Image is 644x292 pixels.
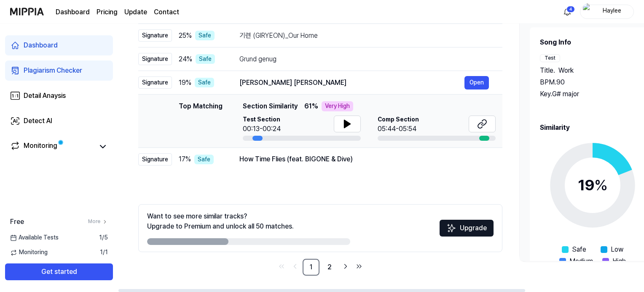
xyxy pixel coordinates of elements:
[56,7,90,17] a: Dashboard
[340,260,352,272] a: Go to next page
[138,153,172,166] div: Signature
[195,31,215,41] div: Safe
[5,263,113,280] button: Get started
[195,78,214,88] div: Safe
[562,7,572,17] img: 알림
[611,245,623,255] span: Low
[138,259,502,276] nav: pagination
[97,7,118,17] a: Pricing
[558,66,574,76] span: Work
[5,61,113,81] a: Plagiarism Checker
[5,86,113,106] a: Detail Anaysis
[10,248,48,257] span: Monitoring
[88,218,108,225] a: More
[24,66,82,76] div: Plagiarism Checker
[569,256,593,266] span: Medium
[138,76,172,89] div: Signature
[594,176,608,194] span: %
[99,234,108,242] span: 1 / 5
[243,116,281,124] span: Test Section
[540,54,560,62] div: Test
[179,54,192,64] span: 24 %
[194,155,214,165] div: Safe
[583,3,593,20] img: profile
[124,7,147,17] a: Update
[378,124,419,134] div: 05:44-05:54
[572,245,586,255] span: Safe
[540,66,555,76] span: Title .
[446,223,456,233] img: Sparkles
[321,259,338,276] a: 2
[378,116,419,124] span: Comp Section
[179,78,191,88] span: 19 %
[566,6,575,13] div: 4
[596,7,628,16] div: Haylee
[138,53,172,66] div: Signature
[154,7,179,17] a: Contact
[179,31,192,41] span: 25 %
[464,76,489,89] button: Open
[239,78,464,88] div: [PERSON_NAME] [PERSON_NAME]
[239,154,489,164] div: How Time Flies (feat. BIGONE & Dive)
[353,260,365,272] a: Go to last page
[179,101,223,141] div: Top Matching
[440,220,494,237] button: Upgrade
[24,141,57,153] div: Monitoring
[239,54,489,64] div: Grund genug
[612,256,626,266] span: High
[239,31,489,41] div: 기련 (GIRYEON)_Our Home
[289,260,301,272] a: Go to previous page
[276,260,287,272] a: Go to first page
[580,5,634,19] button: profileHaylee
[147,211,294,231] div: Want to see more similar tracks? Upgrade to Premium and unlock all 50 matches.
[10,141,94,153] a: Monitoring
[243,101,298,111] span: Section Similarity
[24,40,58,50] div: Dashboard
[322,101,353,111] div: Very High
[5,111,113,131] a: Detect AI
[578,174,608,197] div: 19
[24,91,66,101] div: Detail Anaysis
[243,124,281,134] div: 00:13-00:24
[10,234,59,242] span: Available Tests
[5,35,113,55] a: Dashboard
[440,227,494,235] a: SparklesUpgrade
[304,101,318,111] span: 61 %
[196,54,215,64] div: Safe
[24,116,52,126] div: Detect AI
[303,259,319,276] a: 1
[10,217,24,227] span: Free
[138,29,172,42] div: Signature
[561,5,574,18] button: 알림4
[100,248,108,257] span: 1 / 1
[179,154,191,164] span: 17 %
